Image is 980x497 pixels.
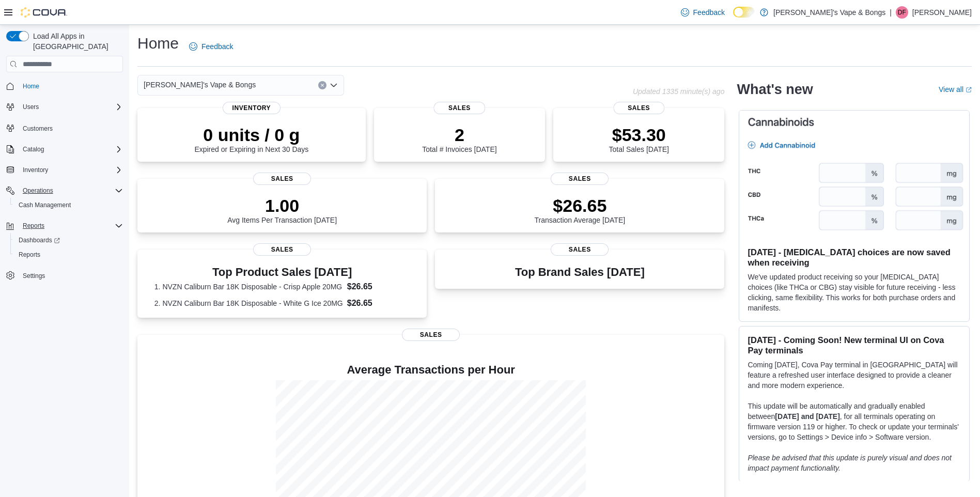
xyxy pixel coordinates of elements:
[19,220,123,232] span: Reports
[422,125,496,145] p: 2
[14,199,123,211] span: Cash Management
[227,195,337,224] div: Avg Items Per Transaction [DATE]
[19,101,43,113] button: Users
[422,125,496,153] div: Total # Invoices [DATE]
[677,2,729,23] a: Feedback
[21,7,67,18] img: Cova
[19,164,123,176] span: Inventory
[10,247,127,262] button: Reports
[19,220,49,232] button: Reports
[185,36,237,57] a: Feedback
[609,125,669,145] p: $53.30
[2,100,127,114] button: Users
[2,163,127,177] button: Inventory
[23,222,44,230] span: Reports
[146,364,716,376] h4: Average Transactions per Hour
[23,187,53,195] span: Operations
[144,79,256,91] span: [PERSON_NAME]'s Vape & Bongs
[402,329,460,341] span: Sales
[19,122,57,135] a: Customers
[19,143,48,156] button: Catalog
[609,125,669,153] div: Total Sales [DATE]
[19,269,123,282] span: Settings
[14,248,44,261] a: Reports
[966,87,972,93] svg: External link
[748,360,961,391] p: Coming [DATE], Cova Pay terminal in [GEOGRAPHIC_DATA] will feature a refreshed user interface des...
[23,272,45,280] span: Settings
[19,143,123,156] span: Catalog
[14,199,75,211] a: Cash Management
[2,79,127,94] button: Home
[515,266,645,278] h3: Top Brand Sales [DATE]
[898,6,906,19] span: DF
[551,243,609,256] span: Sales
[154,282,343,292] dt: 1. NVZN Caliburn Bar 18K Disposable - Crisp Apple 20MG
[19,164,52,176] button: Inventory
[748,272,961,313] p: We've updated product receiving so your [MEDICAL_DATA] choices (like THCa or CBG) stay visible fo...
[19,101,123,113] span: Users
[551,173,609,185] span: Sales
[912,6,972,19] p: [PERSON_NAME]
[23,82,39,90] span: Home
[137,33,179,54] h1: Home
[23,103,39,111] span: Users
[347,297,410,309] dd: $26.65
[890,6,892,19] p: |
[29,31,123,52] span: Load All Apps in [GEOGRAPHIC_DATA]
[19,270,49,282] a: Settings
[19,201,71,209] span: Cash Management
[748,401,961,442] p: This update will be automatically and gradually enabled between , for all terminals operating on ...
[154,298,343,308] dt: 2. NVZN Caliburn Bar 18K Disposable - White G Ice 20MG
[10,198,127,212] button: Cash Management
[773,6,885,19] p: [PERSON_NAME]'s Vape & Bongs
[10,233,127,247] a: Dashboards
[154,266,410,278] h3: Top Product Sales [DATE]
[748,454,952,472] em: Please be advised that this update is purely visual and does not impact payment functionality.
[19,80,43,92] a: Home
[6,74,123,310] nav: Complex example
[2,219,127,233] button: Reports
[775,412,839,421] strong: [DATE] and [DATE]
[2,183,127,198] button: Operations
[633,87,724,96] p: Updated 1335 minute(s) ago
[748,247,961,268] h3: [DATE] - [MEDICAL_DATA] choices are now saved when receiving
[253,243,311,256] span: Sales
[939,85,972,94] a: View allExternal link
[19,236,60,244] span: Dashboards
[896,6,908,19] div: Dawna Fuller
[14,234,64,246] a: Dashboards
[613,102,664,114] span: Sales
[19,121,123,134] span: Customers
[19,251,40,259] span: Reports
[201,41,233,52] span: Feedback
[23,125,53,133] span: Customers
[693,7,725,18] span: Feedback
[2,142,127,157] button: Catalog
[748,335,961,355] h3: [DATE] - Coming Soon! New terminal UI on Cova Pay terminals
[23,166,48,174] span: Inventory
[318,81,326,89] button: Clear input
[19,80,123,92] span: Home
[227,195,337,216] p: 1.00
[434,102,485,114] span: Sales
[19,184,123,197] span: Operations
[535,195,626,216] p: $26.65
[2,120,127,135] button: Customers
[253,173,311,185] span: Sales
[14,248,123,261] span: Reports
[737,81,813,98] h2: What's new
[194,125,308,145] p: 0 units / 0 g
[223,102,281,114] span: Inventory
[330,81,338,89] button: Open list of options
[14,234,123,246] span: Dashboards
[535,195,626,224] div: Transaction Average [DATE]
[19,184,57,197] button: Operations
[2,268,127,283] button: Settings
[733,7,755,18] input: Dark Mode
[194,125,308,153] div: Expired or Expiring in Next 30 Days
[347,281,410,293] dd: $26.65
[23,145,44,153] span: Catalog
